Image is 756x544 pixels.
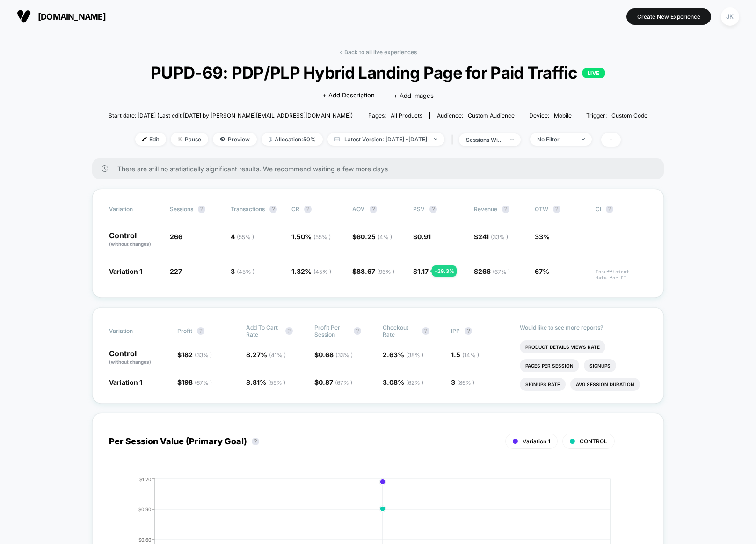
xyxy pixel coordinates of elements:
span: 3 [231,267,254,275]
button: Create New Experience [626,8,711,25]
button: JK [718,7,742,26]
span: --- [596,234,647,248]
span: 8.81 % [246,378,285,386]
img: rebalance [269,137,272,142]
span: + Add Description [322,91,375,100]
span: 67% [535,267,549,275]
li: Signups [584,359,616,372]
span: 1.32 % [291,267,331,275]
button: ? [252,438,259,445]
span: 2.63 % [383,351,423,359]
img: end [510,139,514,140]
span: ( 55 % ) [237,234,254,241]
span: 1.50 % [291,233,331,241]
span: CONTROL [580,438,607,445]
span: [DOMAIN_NAME] [38,12,106,22]
span: 241 [478,233,508,241]
span: Allocation: 50% [262,133,323,146]
span: ( 14 % ) [462,352,479,359]
span: 1.17 [417,267,429,275]
span: ( 67 % ) [335,379,352,386]
p: Would like to see more reports? [520,324,647,331]
a: < Back to all live experiences [339,49,417,56]
span: ( 45 % ) [237,268,254,275]
span: ( 4 % ) [378,234,392,241]
span: 33% [535,233,550,241]
span: ( 45 % ) [313,268,331,275]
span: ( 67 % ) [195,379,212,386]
span: 60.25 [356,233,392,241]
li: Signups Rate [520,378,566,391]
li: Product Details Views Rate [520,340,605,353]
div: + 29.3 % [432,265,457,277]
div: Audience: [437,112,515,119]
span: $ [314,378,352,386]
span: all products [391,112,422,119]
button: ? [502,206,509,213]
span: $ [177,351,212,359]
span: | [449,133,459,147]
button: ? [198,206,205,213]
span: $ [413,233,431,241]
span: Custom Code [611,112,647,119]
button: ? [304,206,312,213]
span: $ [474,267,510,275]
span: Variation [109,206,160,213]
span: 0.68 [319,351,353,359]
img: Visually logo [17,9,31,23]
span: Custom Audience [468,112,515,119]
span: Add To Cart Rate [246,324,281,338]
button: ? [429,206,437,213]
span: Device: [522,112,579,119]
tspan: $0.60 [138,537,151,542]
div: JK [721,7,739,26]
span: Transactions [231,206,265,213]
span: PUPD-69: PDP/PLP Hybrid Landing Page for Paid Traffic [135,63,620,82]
span: (without changes) [109,241,151,247]
button: ? [269,206,277,213]
p: Control [109,232,160,248]
button: ? [465,327,472,335]
span: Preview [213,133,257,146]
span: 0.91 [417,233,431,241]
span: 227 [170,267,182,275]
span: 4 [231,233,254,241]
button: ? [197,327,204,335]
span: 198 [182,378,212,386]
span: + Add Images [393,92,434,99]
span: $ [352,233,392,241]
span: Edit [135,133,166,146]
span: $ [314,351,353,359]
span: 3 [451,378,474,386]
span: 266 [170,233,182,241]
p: LIVE [582,68,605,78]
span: ( 38 % ) [406,352,423,359]
span: mobile [554,112,572,119]
button: ? [370,206,377,213]
img: end [582,138,585,140]
span: ( 62 % ) [406,379,423,386]
span: OTW [535,206,586,213]
p: Control [109,350,168,366]
span: Revenue [474,206,497,213]
span: ( 55 % ) [313,234,331,241]
li: Avg Session Duration [570,378,640,391]
span: (without changes) [109,359,151,365]
span: Variation 1 [109,378,142,386]
span: ( 33 % ) [195,352,212,359]
span: ( 33 % ) [491,234,508,241]
span: ( 86 % ) [457,379,474,386]
span: 1.5 [451,351,479,359]
span: Variation [109,324,160,338]
span: Profit [177,327,192,334]
span: IPP [451,327,460,334]
span: Profit Per Session [314,324,349,338]
span: ( 59 % ) [268,379,285,386]
span: ( 33 % ) [335,352,353,359]
span: 182 [182,351,212,359]
img: end [434,138,437,140]
span: CI [596,206,647,213]
button: [DOMAIN_NAME] [14,9,109,24]
button: ? [422,327,429,335]
button: ? [606,206,613,213]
